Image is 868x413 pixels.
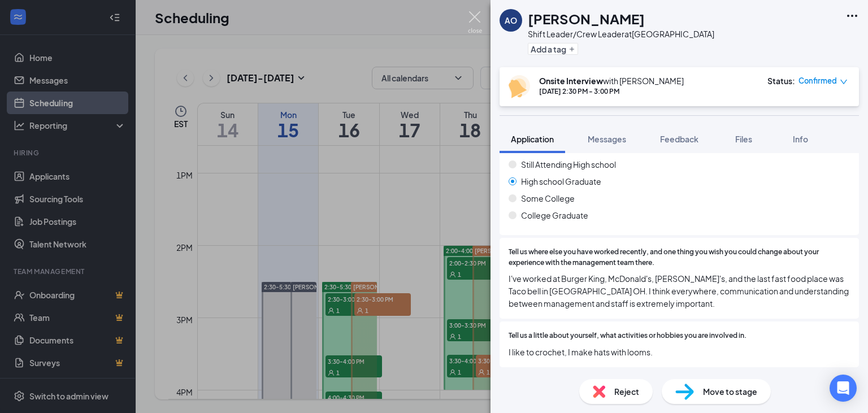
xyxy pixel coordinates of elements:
span: Still Attending High school [521,158,616,171]
div: [DATE] 2:30 PM - 3:00 PM [539,86,684,96]
span: College Graduate [521,209,588,221]
div: Open Intercom Messenger [830,375,857,402]
span: Feedback [660,134,698,144]
span: down [840,78,848,86]
span: Files [735,134,752,144]
b: Onsite Interview [539,76,603,86]
span: I've worked at Burger King, McDonald's, [PERSON_NAME]'s, and the last fast food place was Taco be... [509,272,850,310]
span: High school Graduate [521,175,601,188]
span: I like to crochet, I make hats with looms. [509,346,850,358]
span: Application [511,134,554,144]
svg: Ellipses [845,9,859,23]
div: Status : [767,75,795,86]
span: Reject [614,385,639,398]
button: PlusAdd a tag [528,43,578,55]
span: Some College [521,192,575,205]
div: AO [505,15,517,26]
span: Tell us where else you have worked recently, and one thing you wish you could change about your e... [509,247,850,268]
div: Shift Leader/Crew Leader at [GEOGRAPHIC_DATA] [528,28,714,40]
span: Tell us a little about yourself, what activities or hobbies you are involved in. [509,331,747,341]
div: with [PERSON_NAME] [539,75,684,86]
span: Info [793,134,808,144]
span: Move to stage [703,385,757,398]
span: Messages [588,134,626,144]
h1: [PERSON_NAME] [528,9,645,28]
svg: Plus [568,46,575,53]
span: Confirmed [798,75,837,86]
